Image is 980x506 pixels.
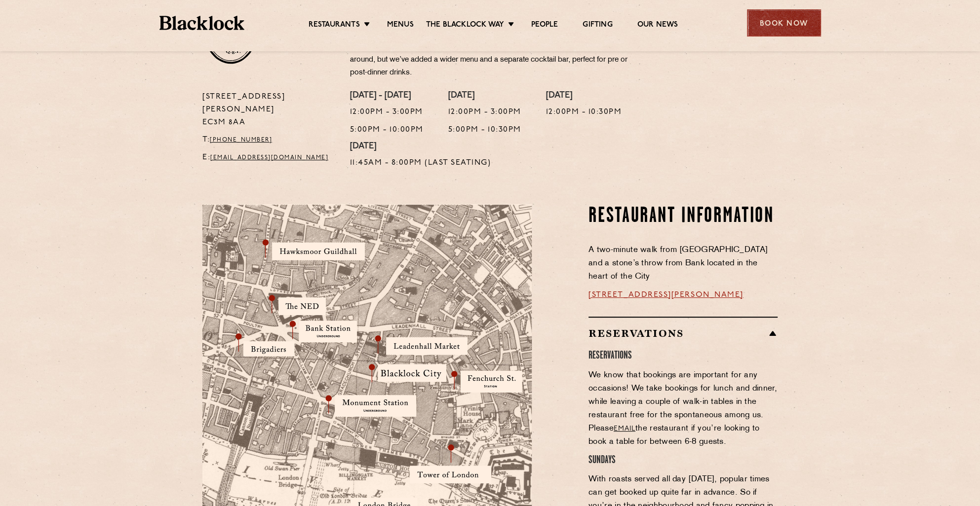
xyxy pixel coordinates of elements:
p: 5:00pm - 10:00pm [350,124,424,137]
h4: [DATE] [546,91,622,102]
p: 12:00pm - 3:00pm [448,106,521,119]
img: BL_Textured_Logo-footer-cropped.svg [159,16,245,30]
a: email [614,425,635,433]
h4: RESERVATIONS [588,349,778,362]
div: Book Now [747,9,821,36]
p: 5:00pm - 10:30pm [448,124,521,137]
h4: [DATE] [350,142,491,152]
a: Our News [637,20,678,31]
h2: Restaurant Information [588,204,778,229]
p: [STREET_ADDRESS][PERSON_NAME] EC3M 8AA [202,91,335,129]
p: E: [202,151,335,164]
p: A two-minute walk from [GEOGRAPHIC_DATA] and a stone’s throw from Bank located in the heart of th... [588,244,778,284]
h4: SUNDAYS [588,454,778,467]
h4: [DATE] - [DATE] [350,91,424,102]
a: Menus [387,20,414,31]
p: T: [202,134,335,146]
a: Restaurants [309,20,360,31]
a: [EMAIL_ADDRESS][DOMAIN_NAME] [210,155,328,161]
a: Gifting [583,20,612,31]
a: People [531,20,558,31]
h2: Reservations [588,327,778,339]
p: 11:45am - 8:00pm (Last Seating) [350,157,491,170]
a: The Blacklock Way [426,20,504,31]
a: [PHONE_NUMBER] [210,137,272,143]
p: We know that bookings are important for any occasions! We take bookings for lunch and dinner, whi... [588,369,778,449]
a: [STREET_ADDRESS][PERSON_NAME] [588,291,744,299]
h4: [DATE] [448,91,521,102]
p: 12:00pm - 10:30pm [546,106,622,119]
p: 12:00pm - 3:00pm [350,106,424,119]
